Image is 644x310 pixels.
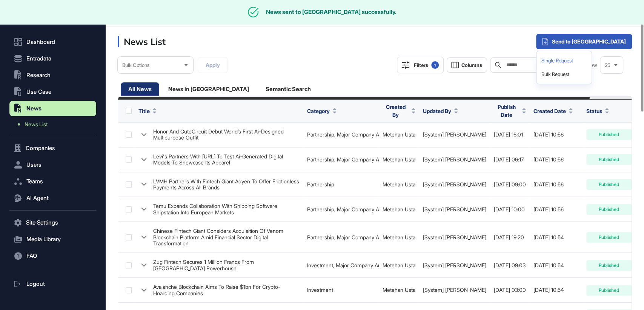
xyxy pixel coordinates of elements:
[423,181,486,188] a: [System] [PERSON_NAME]
[539,54,589,68] div: Single Request
[26,72,51,78] span: Research
[26,56,51,62] span: Entradata
[586,179,632,190] div: Published
[586,285,632,296] div: Published
[26,39,55,45] span: Dashboard
[423,234,486,240] a: [System] [PERSON_NAME]
[423,262,486,268] a: [System] [PERSON_NAME]
[586,129,632,140] div: Published
[9,276,96,291] a: Logout
[383,103,415,119] button: Created By
[307,157,375,163] div: Partnership, Major Company Announcement
[494,157,526,163] div: [DATE] 06:17
[307,107,337,115] button: Category
[153,203,300,215] div: Temu Expands Collaboration With Shipping Software Shipstation Into European Markets
[494,234,526,240] div: [DATE] 19:20
[383,206,415,212] a: Metehan Usta
[533,107,566,115] span: Created Date
[153,153,300,166] div: Levi's Partners With [URL] To Test Ai-Generated Digital Models To Showcase Its Apparel
[9,51,96,66] button: Entradata
[26,145,55,151] span: Companies
[9,101,96,116] button: News
[383,103,409,119] span: Created By
[397,57,444,73] button: Filters1
[307,234,375,240] div: Partnership, Major Company Announcement
[494,262,526,268] div: [DATE] 09:03
[586,232,632,243] div: Published
[26,236,61,242] span: Media Library
[9,174,96,189] button: Teams
[9,84,96,99] button: Use Case
[586,107,602,115] span: Status
[533,107,573,115] button: Created Date
[431,61,439,69] div: 1
[138,107,150,115] span: Title
[26,281,45,287] span: Logout
[25,121,48,127] span: News List
[26,162,41,168] span: Users
[153,178,300,191] div: LVMH Partners With Fintech Giant Adyen To Offer Frictionless Payments Across All Brands
[383,262,415,268] a: Metehan Usta
[307,107,330,115] span: Category
[118,36,166,47] h3: News List
[533,287,579,293] div: [DATE] 10:54
[26,220,58,226] span: Site Settings
[536,34,632,49] div: Send to [GEOGRAPHIC_DATA]
[414,61,439,69] div: Filters
[138,107,157,115] button: Title
[383,181,415,188] a: Metehan Usta
[9,157,96,172] button: Users
[423,107,451,115] span: Updated By
[423,206,486,212] a: [System] [PERSON_NAME]
[9,191,96,206] button: AI Agent
[26,253,37,259] span: FAQ
[9,232,96,247] button: Media Library
[307,287,375,293] div: Investment
[423,156,486,163] a: [System] [PERSON_NAME]
[383,287,415,293] a: Metehan Usta
[121,82,159,96] div: All News
[383,156,415,163] a: Metehan Usta
[447,57,487,73] button: Columns
[258,82,318,96] div: Semantic Search
[161,82,257,96] div: News in [GEOGRAPHIC_DATA]
[26,89,51,95] span: Use Case
[423,287,486,293] a: [System] [PERSON_NAME]
[9,34,96,50] a: Dashboard
[26,178,43,184] span: Teams
[494,103,519,119] span: Publish Date
[9,141,96,156] button: Companies
[533,157,579,163] div: [DATE] 10:56
[153,228,300,246] div: Chinese Fintech Giant Considers Acquisition Of Venom Blockchain Platform Amid Financial Sector Di...
[26,195,49,201] span: AI Agent
[307,132,375,138] div: Partnership, Major Company Announcement, Market Update
[423,131,486,138] a: [System] [PERSON_NAME]
[494,287,526,293] div: [DATE] 03:00
[26,105,41,112] span: News
[9,248,96,263] button: FAQ
[9,68,96,83] button: Research
[539,68,589,81] div: Bulk Request
[533,234,579,240] div: [DATE] 10:54
[494,103,526,119] button: Publish Date
[605,62,610,68] span: 25
[383,234,415,240] a: Metehan Usta
[586,204,632,215] div: Published
[423,107,458,115] button: Updated By
[307,262,375,268] div: Investment, Major Company Announcement
[586,154,632,165] div: Published
[533,262,579,268] div: [DATE] 10:54
[307,181,375,188] div: Partnership
[153,129,300,141] div: Honor And CuteCircuit Debut World’s First Ai-Designed Multipurpose Outfit
[494,206,526,212] div: [DATE] 10:00
[266,9,397,15] div: News sent to [GEOGRAPHIC_DATA] successfully.
[533,132,579,138] div: [DATE] 10:56
[383,131,415,138] a: Metehan Usta
[9,215,96,230] button: Site Settings
[586,260,632,271] div: Published
[494,181,526,188] div: [DATE] 09:00
[307,206,375,212] div: Partnership, Major Company Announcement
[122,62,149,68] span: Bulk Options
[461,62,482,68] span: Columns
[533,206,579,212] div: [DATE] 10:56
